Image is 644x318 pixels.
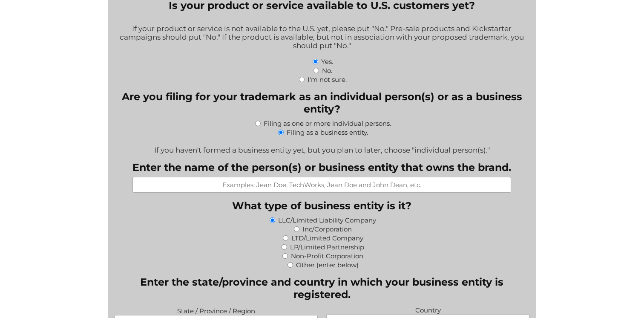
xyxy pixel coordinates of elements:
[232,199,411,212] legend: What type of business entity is it?
[132,161,511,173] label: Enter the name of the person(s) or business entity that owns the brand.
[290,243,364,251] label: LP/Limited Partnership
[278,216,376,224] label: LLC/Limited Liability Company
[291,252,363,260] label: Non-Profit Corporation
[321,58,333,66] label: Yes.
[115,19,530,57] div: If your product or service is not available to the U.S. yet, please put "No." Pre-sale products a...
[264,119,391,127] label: Filing as one or more individual persons.
[296,261,359,269] label: Other (enter below)
[322,66,332,75] label: No.
[326,304,530,314] label: Country
[291,234,363,242] label: LTD/Limited Company
[308,75,347,84] label: I'm not sure.
[287,128,368,136] label: Filing as a business entity.
[115,90,530,115] legend: Are you filing for your trademark as an individual person(s) or as a business entity?
[132,177,511,193] input: Examples: Jean Doe, TechWorks, Jean Doe and John Dean, etc.
[302,225,352,233] label: Inc/Corporation
[115,305,318,315] label: State / Province / Region
[115,276,530,301] legend: Enter the state/province and country in which your business entity is registered.
[115,140,530,154] div: If you haven't formed a business entity yet, but you plan to later, choose "individual person(s)."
